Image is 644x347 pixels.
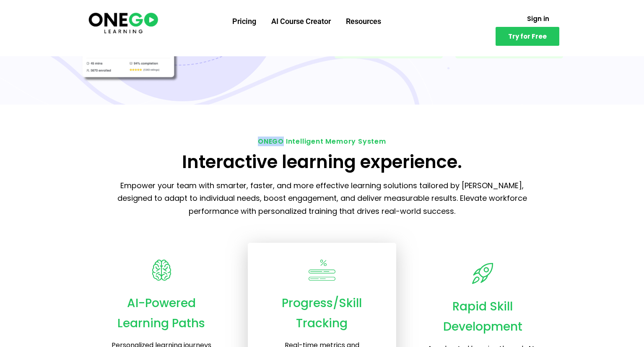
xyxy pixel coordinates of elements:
[282,295,362,331] span: Progress/Skill Tracking
[508,33,547,39] span: Try for Free
[443,298,522,335] span: Rapid Skill Development
[264,11,338,32] a: AI Course Creator
[87,153,557,171] h2: Interactive learning experience.
[112,179,532,218] p: Empower your team with smarter, faster, and more effective learning solutions tailored by [PERSON...
[87,138,557,145] h5: ONEGO Intelligent Memory System
[225,11,264,32] a: Pricing
[527,16,549,22] span: Sign in
[338,11,389,32] a: Resources
[117,295,205,331] span: AI-Powered Learning Paths
[517,11,559,27] a: Sign in
[496,27,559,46] a: Try for Free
